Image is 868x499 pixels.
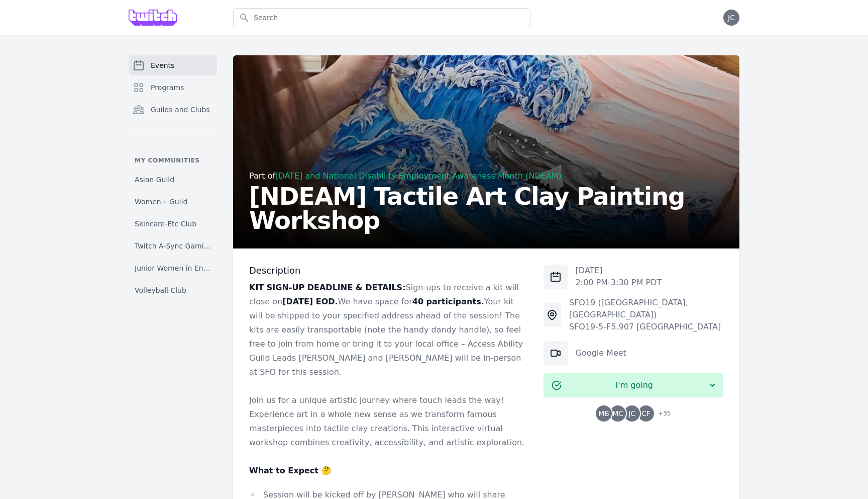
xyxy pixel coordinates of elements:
a: Asian Guild [129,171,217,189]
img: Grove [129,10,177,26]
a: Junior Women in Engineering Club [129,259,217,277]
span: MC [612,410,623,417]
span: Twitch A-Sync Gaming (TAG) Club [135,241,211,251]
div: SFO19-5-F5.907 [GEOGRAPHIC_DATA] [569,321,723,333]
nav: Sidebar [129,55,217,299]
p: [DATE] [576,265,662,277]
span: Skincare-Etc Club [135,219,196,229]
a: Women+ Guild [129,193,217,211]
span: JC [628,410,635,417]
span: I'm going [562,379,707,391]
span: JC [728,14,735,21]
span: Programs [151,82,184,93]
p: Sign-ups to receive a kit will close on We have space for Your kit will be shipped to your specif... [249,281,527,379]
button: I'm going [544,373,723,397]
p: Join us for a unique artistic journey where touch leads the way! Experience art in a whole new se... [249,393,527,450]
strong: What to Expect 🤔 [249,466,332,475]
a: Volleyball Club [129,281,217,299]
span: Asian Guild [135,175,174,185]
span: + 35 [652,407,671,422]
button: JC [723,10,739,26]
h2: [NDEAM] Tactile Art Clay Painting Workshop [249,184,723,232]
a: Programs [129,77,217,98]
a: Guilds and Clubs [129,100,217,120]
span: Volleyball Club [135,285,186,295]
input: Search [233,8,530,27]
p: 2:00 PM - 3:30 PM PDT [576,277,662,289]
span: Events [151,60,174,70]
strong: [DATE] EOD. [282,297,338,306]
p: My communities [129,156,217,164]
a: Twitch A-Sync Gaming (TAG) Club [129,237,217,255]
span: CF [641,410,650,417]
h3: Description [249,265,527,277]
strong: KIT SIGN-UP DEADLINE & DETAILS: [249,283,406,292]
a: Google Meet [576,348,626,358]
a: [DATE] and National Disability Employment Awareness Month (NDEAM) [275,171,562,181]
span: Guilds and Clubs [151,105,210,115]
div: SFO19 ([GEOGRAPHIC_DATA], [GEOGRAPHIC_DATA]) [569,297,723,321]
a: Skincare-Etc Club [129,215,217,233]
a: Events [129,55,217,75]
span: Women+ Guild [135,197,187,207]
div: Part of [249,170,723,182]
strong: 40 participants. [412,297,484,306]
span: MB [598,410,609,417]
span: Junior Women in Engineering Club [135,263,211,273]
